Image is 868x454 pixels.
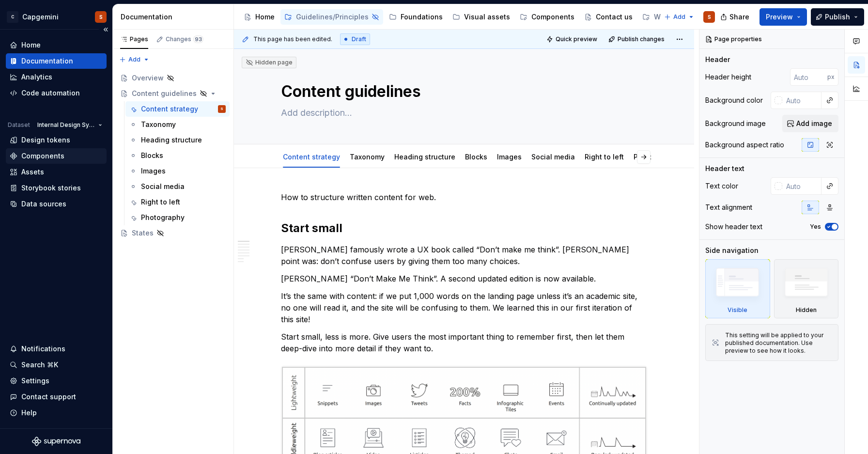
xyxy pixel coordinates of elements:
div: Text color [705,181,738,191]
div: Blocks [141,151,163,160]
div: Header [705,55,730,64]
a: Assets [6,164,107,180]
button: Help [6,405,107,421]
button: Search ⌘K [6,357,107,373]
div: Home [21,40,41,50]
div: Right to left [581,146,628,167]
div: Content strategy [279,146,344,167]
a: WIP [638,9,682,25]
div: Capgemini [22,12,59,22]
div: Code automation [21,88,80,98]
p: It’s the same with content: if we put 1,000 words on the landing page unless it’s an academic sit... [281,290,647,325]
div: Contact support [21,392,76,402]
button: Publish [811,8,864,26]
div: Header height [705,72,751,82]
a: Images [497,153,522,161]
button: Contact support [6,389,107,405]
div: Design tokens [21,135,70,145]
span: Publish changes [618,35,665,43]
div: C [7,11,18,23]
span: Add [128,56,140,63]
div: Foundations [401,12,443,22]
a: Visual assets [449,9,514,25]
a: Photography [634,153,677,161]
div: Background image [705,119,766,128]
span: Add [673,13,685,21]
div: Documentation [121,12,230,22]
textarea: Content guidelines [279,80,645,103]
a: Images [125,163,230,179]
div: Documentation [21,56,73,66]
div: Changes [166,35,203,43]
div: Images [493,146,526,167]
p: How to structure written content for web. [281,191,647,203]
div: Heading structure [141,135,202,145]
button: Add [661,10,697,24]
div: Content strategy [141,104,198,114]
a: Social media [531,153,575,161]
a: Home [6,37,107,53]
div: Photography [630,146,681,167]
a: States [116,225,230,241]
div: Visible [728,306,747,314]
div: Background color [705,95,763,105]
div: Header text [705,164,744,173]
div: Contact us [596,12,633,22]
span: Preview [766,12,793,22]
a: Blocks [125,148,230,163]
a: Design tokens [6,132,107,148]
div: Taxonomy [346,146,388,167]
a: Heading structure [125,132,230,148]
span: Internal Design System [37,121,94,129]
a: Foundations [385,9,447,25]
div: Side navigation [705,246,759,255]
div: Hidden page [246,59,293,66]
button: Add [116,53,153,66]
div: S [708,13,711,21]
a: Photography [125,210,230,225]
div: Help [21,408,37,418]
a: Social media [125,179,230,194]
a: Overview [116,70,230,86]
div: Show header text [705,222,762,232]
div: Text alignment [705,203,752,212]
div: Images [141,166,166,176]
div: Heading structure [390,146,459,167]
strong: Start small [281,221,342,235]
a: Right to left [125,194,230,210]
a: Components [6,148,107,164]
p: Start small, less is more. Give users the most important thing to remember first, then let them d... [281,331,647,354]
a: Settings [6,373,107,389]
svg: Supernova Logo [32,437,80,446]
a: Content strategy [283,153,340,161]
p: px [827,73,835,81]
a: Blocks [465,153,487,161]
div: Photography [141,213,185,222]
span: 93 [193,35,203,43]
input: Auto [782,177,821,195]
label: Yes [810,223,821,231]
div: Background aspect ratio [705,140,784,150]
div: Page tree [240,7,659,27]
div: Dataset [8,121,30,129]
div: Content guidelines [132,89,197,98]
div: Hidden [774,259,839,318]
div: Data sources [21,199,66,209]
div: Page tree [116,70,230,241]
span: Draft [352,35,366,43]
div: Blocks [461,146,491,167]
div: Components [21,151,64,161]
button: Collapse sidebar [99,23,112,36]
span: Share [729,12,749,22]
div: Visible [705,259,770,318]
div: Taxonomy [141,120,176,129]
div: States [132,228,154,238]
button: Share [715,8,756,26]
p: [PERSON_NAME] “Don’t Make Me Think”. A second updated edition is now available. [281,273,647,284]
span: Add image [796,119,832,128]
button: CCapgeminiS [2,6,110,27]
button: Internal Design System [33,118,107,132]
div: This setting will be applied to your published documentation. Use preview to see how it looks. [725,331,832,355]
a: Contact us [580,9,636,25]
